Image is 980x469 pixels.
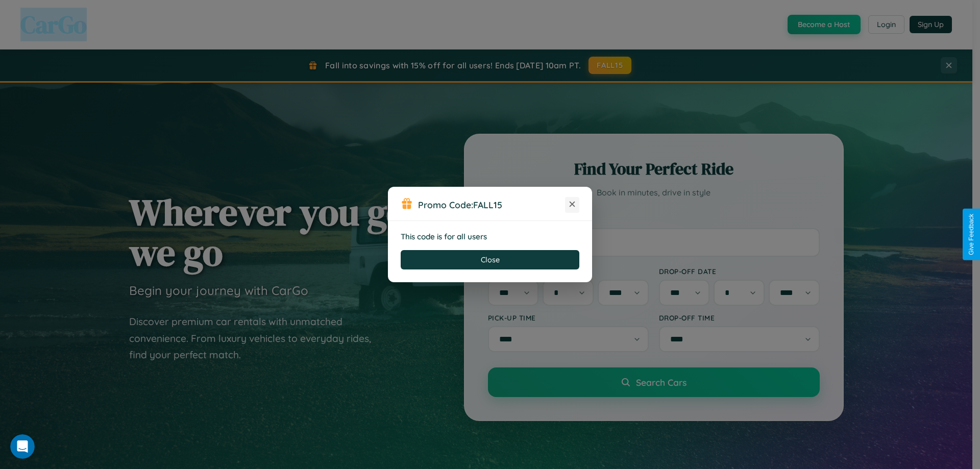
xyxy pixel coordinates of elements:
strong: This code is for all users [401,232,487,241]
h3: Promo Code: [418,199,565,210]
iframe: Intercom live chat [10,434,35,459]
div: Give Feedback [968,214,975,255]
b: FALL15 [473,199,502,210]
button: Close [401,250,579,269]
